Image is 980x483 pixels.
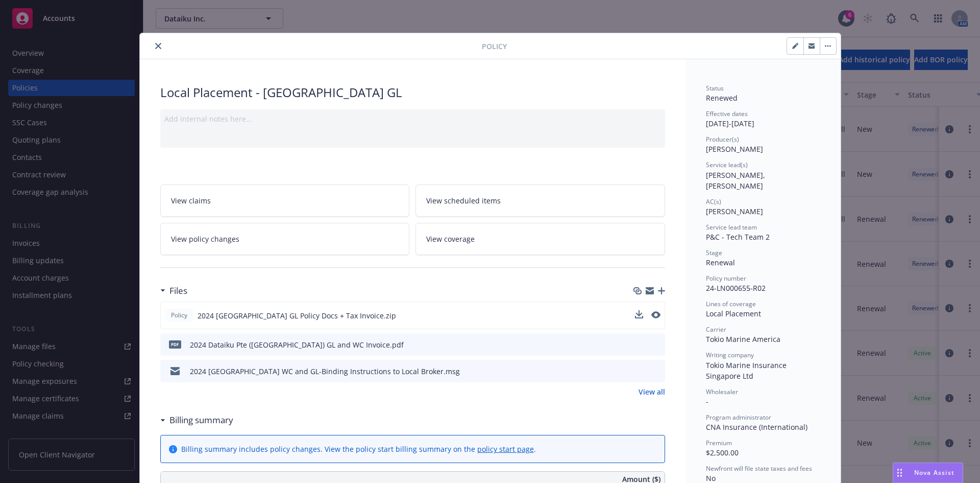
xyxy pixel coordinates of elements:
[706,464,812,473] span: Newfront will file state taxes and fees
[706,160,748,169] span: Service lead(s)
[706,135,739,144] span: Producer(s)
[169,284,187,297] h3: Files
[169,340,181,348] span: pdf
[651,311,660,318] button: preview file
[652,339,661,350] button: preview file
[652,366,661,377] button: preview file
[198,310,396,321] span: 2024 [GEOGRAPHIC_DATA] GL Policy Docs + Tax Invoice.zip
[171,234,239,244] span: View policy changes
[477,444,534,454] a: policy start page
[706,206,763,216] span: [PERSON_NAME]
[190,339,404,350] div: 2024 Dataiku Pte ([GEOGRAPHIC_DATA]) GL and WC Invoice.pdf
[706,351,754,359] span: Writing company
[706,448,739,457] span: $2,500.00
[706,325,726,334] span: Carrier
[635,339,644,350] button: download file
[706,109,748,118] span: Effective dates
[169,413,233,427] h3: Billing summary
[482,41,507,52] span: Policy
[706,397,708,406] span: -
[706,308,820,319] div: Local Placement
[706,232,770,242] span: P&C - Tech Team 2
[415,185,665,217] a: View scheduled items
[426,234,475,244] span: View coverage
[706,258,735,267] span: Renewal
[160,223,410,255] a: View policy changes
[706,439,732,447] span: Premium
[181,444,536,454] div: Billing summary includes policy changes. View the policy start billing summary on the .
[706,170,767,191] span: [PERSON_NAME], [PERSON_NAME]
[706,422,807,432] span: CNA Insurance (International)
[164,113,661,124] div: Add internal notes here...
[152,40,164,52] button: close
[706,197,721,206] span: AC(s)
[160,413,233,427] div: Billing summary
[169,311,189,320] span: Policy
[635,310,643,321] button: download file
[706,248,722,257] span: Stage
[415,223,665,255] a: View coverage
[171,195,211,206] span: View claims
[706,360,789,381] span: Tokio Marine Insurance Singapore Ltd
[706,223,757,232] span: Service lead team
[706,473,716,483] span: No
[160,284,187,297] div: Files
[893,463,963,483] button: Nova Assist
[635,366,644,377] button: download file
[706,93,738,103] span: Renewed
[635,310,643,318] button: download file
[706,300,756,308] span: Lines of coverage
[160,84,665,101] div: Local Placement - [GEOGRAPHIC_DATA] GL
[190,366,460,377] div: 2024 [GEOGRAPHIC_DATA] WC and GL-Binding Instructions to Local Broker.msg
[706,144,763,154] span: [PERSON_NAME]
[639,386,665,397] a: View all
[706,283,766,293] span: 24-LN000655-R02
[706,109,820,129] div: [DATE] - [DATE]
[651,310,660,321] button: preview file
[706,274,746,283] span: Policy number
[706,84,724,93] span: Status
[426,195,501,206] span: View scheduled items
[706,334,780,344] span: Tokio Marine America
[160,185,410,217] a: View claims
[893,463,906,482] div: Drag to move
[706,413,771,422] span: Program administrator
[914,468,954,477] span: Nova Assist
[706,387,738,396] span: Wholesaler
